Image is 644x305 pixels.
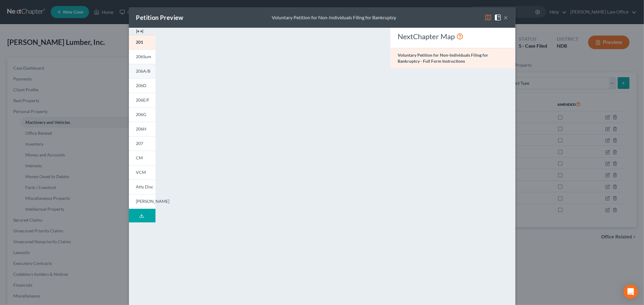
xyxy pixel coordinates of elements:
[136,155,143,160] span: CM
[136,199,170,204] span: [PERSON_NAME]
[136,184,154,189] span: Atty Disc
[623,285,638,299] div: Open Intercom Messenger
[136,83,147,88] span: 206D
[129,64,155,78] a: 206A/B
[136,13,184,22] div: Petition Preview
[398,32,508,41] div: NextChapter Map
[136,68,151,74] span: 206A/B
[485,14,492,21] img: map-eea8200ae884c6f1103ae1953ef3d486a96c86aabb227e865a55264e3737af1f.svg
[129,78,155,93] a: 206D
[136,170,146,175] span: VCM
[129,165,155,180] a: VCM
[129,107,155,122] a: 206G
[129,136,155,151] a: 207
[136,112,146,117] span: 206G
[129,194,155,209] a: [PERSON_NAME]
[136,97,150,102] span: 206E/F
[494,14,501,21] img: help-close-5ba153eb36485ed6c1ea00a893f15db1cb9b99d6cae46e1a8edb6c62d00a1a76.svg
[272,14,396,21] div: Voluntary Petition for Non-Individuals Filing for Bankruptcy
[136,39,143,45] span: 201
[136,141,143,146] span: 207
[136,126,147,131] span: 206H
[129,180,155,194] a: Atty Disc
[504,14,508,21] button: ×
[129,93,155,107] a: 206E/F
[129,49,155,64] a: 206Sum
[398,52,488,64] strong: Voluntary Petition for Non-Individuals Filing for Bankruptcy - Full Form Instructions
[129,122,155,136] a: 206H
[136,28,143,35] img: expand-e0f6d898513216a626fdd78e52531dac95497ffd26381d4c15ee2fc46db09dca.svg
[129,35,155,49] a: 201
[129,151,155,165] a: CM
[136,54,152,59] span: 206Sum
